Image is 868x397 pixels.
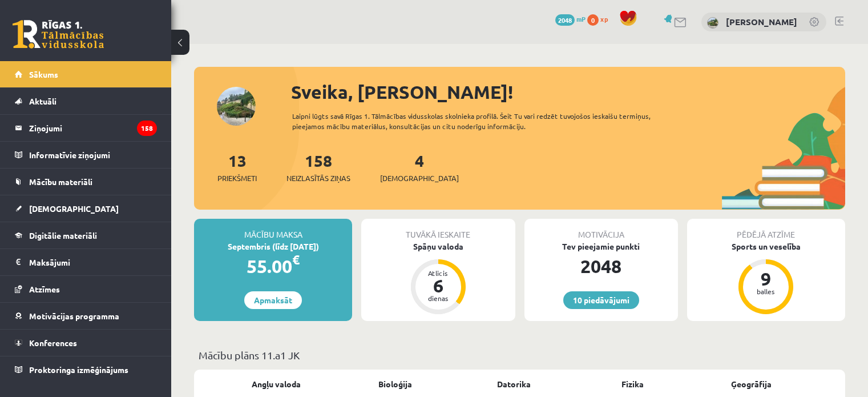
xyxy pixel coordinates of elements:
[286,173,350,184] span: Neizlasītās ziņas
[15,276,157,302] a: Atzīmes
[15,303,157,329] a: Motivācijas programma
[15,330,157,356] a: Konferences
[361,219,515,240] div: Tuvākā ieskaite
[292,251,300,268] span: €
[749,270,783,288] div: 9
[217,150,257,184] a: 13Priekšmeti
[380,150,459,184] a: 4[DEMOGRAPHIC_DATA]
[29,96,56,106] span: Aktuāli
[587,14,613,23] a: 0 xp
[29,284,60,294] span: Atzīmes
[194,219,352,240] div: Mācību maksa
[29,142,157,168] legend: Informatīvie ziņojumi
[687,240,845,316] a: Sports un veselība 9 balles
[15,115,157,141] a: Ziņojumi158
[15,169,157,195] a: Mācību materiāli
[563,291,639,309] a: 10 piedāvājumi
[15,222,157,248] a: Digitālie materiāli
[244,291,302,309] a: Apmaksāt
[15,195,157,222] a: [DEMOGRAPHIC_DATA]
[380,173,459,184] span: [DEMOGRAPHIC_DATA]
[291,78,845,106] div: Sveika, [PERSON_NAME]!
[292,111,683,131] div: Laipni lūgts savā Rīgas 1. Tālmācības vidusskolas skolnieka profilā. Šeit Tu vari redzēt tuvojošo...
[421,295,455,302] div: dienas
[421,276,455,295] div: 6
[361,240,515,252] div: Spāņu valoda
[194,240,352,252] div: Septembris (līdz [DATE])
[29,338,77,348] span: Konferences
[15,249,157,275] a: Maksājumi
[15,61,157,87] a: Sākums
[29,203,119,214] span: [DEMOGRAPHIC_DATA]
[29,177,92,187] span: Mācību materiāli
[524,252,678,280] div: 2048
[707,17,718,29] img: Lineta Linda Kokoreviča
[731,378,772,390] a: Ģeogrāfija
[524,240,678,252] div: Tev pieejamie punkti
[29,364,128,375] span: Proktoringa izmēģinājums
[576,14,586,23] span: mP
[687,240,845,252] div: Sports un veselība
[749,288,783,295] div: balles
[29,230,97,240] span: Digitālie materiāli
[199,347,841,363] p: Mācību plāns 11.a1 JK
[600,14,608,23] span: xp
[497,378,531,390] a: Datorika
[361,240,515,316] a: Spāņu valoda Atlicis 6 dienas
[194,252,352,280] div: 55.00
[378,378,412,390] a: Bioloģija
[587,14,599,26] span: 0
[15,142,157,168] a: Informatīvie ziņojumi
[726,16,797,27] a: [PERSON_NAME]
[286,150,350,184] a: 158Neizlasītās ziņas
[555,14,575,26] span: 2048
[524,219,678,240] div: Motivācija
[29,115,157,141] legend: Ziņojumi
[29,311,119,321] span: Motivācijas programma
[137,121,157,136] i: 158
[421,270,455,276] div: Atlicis
[621,378,644,390] a: Fizika
[29,249,157,275] legend: Maksājumi
[29,69,58,79] span: Sākums
[555,14,586,23] a: 2048 mP
[13,20,104,49] a: Rīgas 1. Tālmācības vidusskola
[687,219,845,240] div: Pēdējā atzīme
[15,88,157,114] a: Aktuāli
[217,173,257,184] span: Priekšmeti
[252,378,301,390] a: Angļu valoda
[15,356,157,383] a: Proktoringa izmēģinājums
